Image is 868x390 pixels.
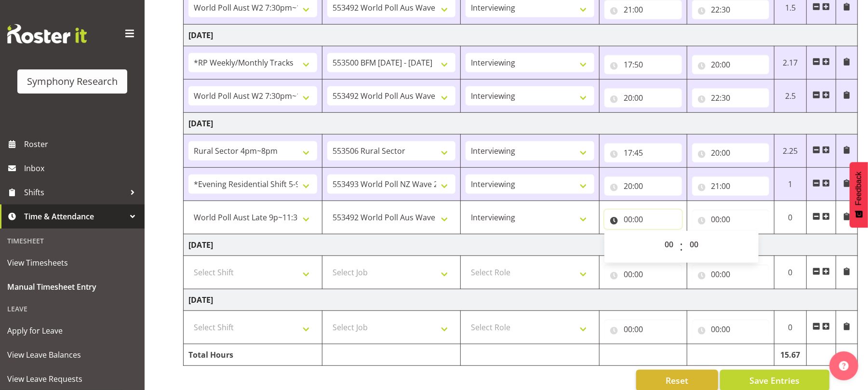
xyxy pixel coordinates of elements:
input: Click to select... [692,265,770,284]
td: 15.67 [775,344,807,366]
span: Roster [24,137,140,151]
span: Feedback [855,172,863,205]
td: 2.17 [775,46,807,80]
input: Click to select... [604,88,682,108]
input: Click to select... [692,88,770,108]
div: Leave [2,299,142,319]
td: [DATE] [184,289,858,311]
td: [DATE] [184,234,858,256]
input: Click to select... [604,143,682,162]
input: Click to select... [604,55,682,74]
span: Save Entries [749,374,800,387]
span: View Leave Balances [7,348,137,362]
input: Click to select... [692,176,770,196]
a: Manual Timesheet Entry [2,275,142,299]
a: View Leave Balances [2,343,142,367]
div: Timesheet [2,231,142,251]
td: 2.5 [775,80,807,113]
span: Shifts [24,185,125,200]
input: Click to select... [604,320,682,339]
span: Apply for Leave [7,323,137,338]
span: Inbox [24,161,140,175]
input: Click to select... [604,265,682,284]
span: View Leave Requests [7,372,137,386]
td: 1 [775,168,807,201]
td: 0 [775,201,807,234]
span: : [680,235,683,259]
td: [DATE] [184,113,858,134]
td: [DATE] [184,25,858,46]
button: Feedback - Show survey [850,162,868,228]
img: Rosterit website logo [7,24,87,43]
input: Click to select... [692,320,770,339]
span: Reset [666,374,688,387]
input: Click to select... [604,210,682,229]
a: Apply for Leave [2,319,142,343]
td: 0 [775,311,807,344]
td: 0 [775,256,807,289]
input: Click to select... [692,143,770,162]
input: Click to select... [692,55,770,74]
td: Total Hours [184,344,322,366]
td: 2.25 [775,134,807,168]
div: Symphony Research [27,74,118,89]
span: Manual Timesheet Entry [7,280,137,294]
span: Time & Attendance [24,209,125,224]
input: Click to select... [692,210,770,229]
a: View Timesheets [2,251,142,275]
img: help-xxl-2.png [839,361,849,371]
input: Click to select... [604,176,682,196]
span: View Timesheets [7,256,137,270]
